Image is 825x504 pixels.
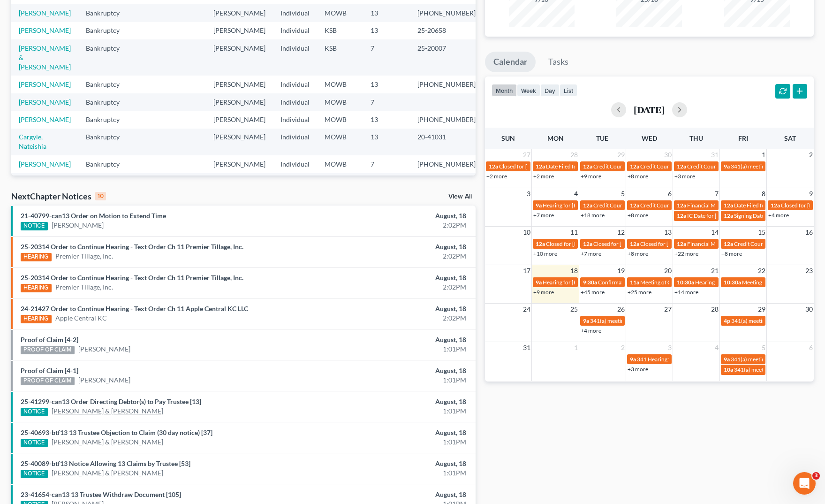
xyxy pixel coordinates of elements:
span: 11 [569,227,579,238]
span: 10:30a [677,279,694,286]
span: 30 [804,304,814,315]
td: 13 [363,76,410,93]
span: Mon [547,134,564,142]
span: 28 [569,149,579,160]
div: August, 18 [324,459,466,468]
a: +8 more [628,212,648,219]
span: Wed [642,134,657,142]
a: +14 more [674,289,698,296]
a: +2 more [533,173,554,180]
span: 9a [583,317,589,324]
span: Date Filed for [GEOGRAPHIC_DATA][PERSON_NAME] & [PERSON_NAME] [546,163,731,170]
div: August, 18 [324,242,466,252]
span: 28 [710,304,719,315]
span: 2 [808,149,814,160]
td: [PHONE_NUMBER] [410,76,483,93]
a: [PERSON_NAME] & [PERSON_NAME] [52,406,163,416]
a: +8 more [628,173,648,180]
h2: [DATE] [634,105,665,115]
a: +4 more [768,212,789,219]
a: +9 more [533,289,554,296]
a: +22 more [674,250,698,257]
div: 2:02PM [324,283,466,292]
span: 12a [630,202,639,209]
span: 31 [522,342,531,353]
span: Closed for [PERSON_NAME][GEOGRAPHIC_DATA] [640,240,767,247]
a: Premier Tillage, Inc. [55,252,113,261]
span: 4 [714,342,719,353]
span: Meeting of Creditors for [PERSON_NAME] [640,279,744,286]
span: Credit Counseling for [PERSON_NAME] [687,163,785,170]
td: MOWB [317,129,363,155]
span: IC Date for [PERSON_NAME] [687,212,759,219]
span: 3 [667,342,673,353]
span: Financial Management for [PERSON_NAME] [687,240,796,247]
a: Apple Central KC [55,313,107,323]
span: 26 [616,304,626,315]
td: Bankruptcy [78,39,137,76]
td: MOWB [317,76,363,93]
span: Financial Management for [PERSON_NAME] [687,202,796,209]
span: 8 [761,188,766,199]
span: 6 [808,342,814,353]
td: Bankruptcy [78,173,137,191]
a: +8 more [628,250,648,257]
span: 341(a) meeting for [PERSON_NAME] [590,317,681,324]
span: Credit Counseling for [PERSON_NAME] [593,163,691,170]
span: 15 [757,227,766,238]
td: 13 [363,22,410,39]
span: 29 [757,304,766,315]
a: [PERSON_NAME] [19,26,71,34]
span: 12a [630,163,639,170]
td: Individual [273,22,317,39]
span: 7 [714,188,719,199]
td: MOWB [317,93,363,111]
span: 10:30a [724,279,741,286]
a: 24-21427 Order to Continue Hearing - Text Order Ch 11 Apple Central KC LLC [21,305,248,313]
span: Hearing for Priority Logistics Inc. [695,279,775,286]
div: 1:01PM [324,468,466,478]
span: 11a [630,279,639,286]
td: Bankruptcy [78,22,137,39]
a: +45 more [581,289,605,296]
span: 12a [724,202,733,209]
span: 24 [522,304,531,315]
td: Individual [273,155,317,173]
div: HEARING [21,284,52,292]
span: 29 [616,149,626,160]
span: 9a [724,163,730,170]
button: day [540,84,560,97]
button: month [492,84,517,97]
span: 22 [757,265,766,276]
span: 3 [526,188,531,199]
a: [PERSON_NAME] [52,221,104,230]
a: +3 more [674,173,695,180]
a: [PERSON_NAME] & [PERSON_NAME] [52,468,163,478]
a: +25 more [628,289,651,296]
span: Tue [596,134,608,142]
span: Thu [689,134,703,142]
div: NOTICE [21,408,48,416]
a: +8 more [721,250,742,257]
td: Individual [273,111,317,128]
div: August, 18 [324,366,466,375]
td: [PERSON_NAME] [206,155,273,173]
div: NextChapter Notices [11,191,106,202]
td: [PERSON_NAME] [206,93,273,111]
span: 27 [663,304,673,315]
span: 12a [677,212,686,219]
a: 21-40799-can13 Order on Motion to Extend Time [21,212,166,220]
td: 13 [363,4,410,22]
span: 12a [489,163,498,170]
td: 7 [363,155,410,173]
span: 6 [667,188,673,199]
span: 17 [522,265,531,276]
a: 25-20314 Order to Continue Hearing - Text Order Ch 11 Premier Tillage, Inc. [21,243,243,251]
div: NOTICE [21,470,48,478]
span: 9a [536,202,542,209]
span: 341 Hearing for [PERSON_NAME] & [PERSON_NAME] [637,356,771,363]
span: 10a [724,366,733,373]
div: August, 18 [324,335,466,344]
a: Proof of Claim [4-1] [21,367,78,374]
td: Bankruptcy [78,129,137,155]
